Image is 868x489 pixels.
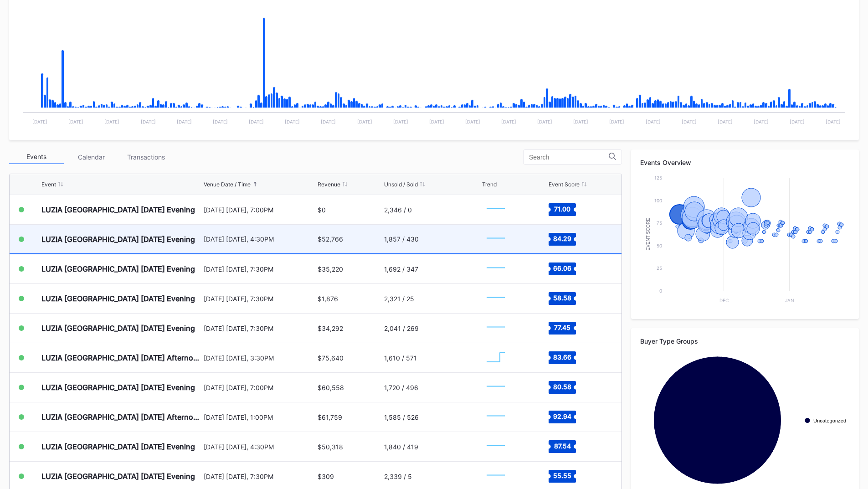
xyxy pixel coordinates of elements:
[318,181,340,188] div: Revenue
[482,317,509,340] svg: Chart title
[718,119,733,124] text: [DATE]
[204,265,316,273] div: [DATE] [DATE], 7:30PM
[654,175,662,180] text: 125
[654,198,662,203] text: 100
[482,465,509,488] svg: Chart title
[318,324,343,332] div: $34,292
[384,235,419,243] div: 1,857 / 430
[719,298,729,303] text: Dec
[384,181,418,188] div: Unsold / Sold
[482,435,509,458] svg: Chart title
[357,119,372,124] text: [DATE]
[384,443,418,451] div: 1,840 / 419
[41,205,195,214] div: LUZIA [GEOGRAPHIC_DATA] [DATE] Evening
[9,150,64,164] div: Events
[640,173,850,310] svg: Chart title
[104,119,119,124] text: [DATE]
[41,181,56,188] div: Event
[204,473,316,480] div: [DATE] [DATE], 7:30PM
[682,119,697,124] text: [DATE]
[553,264,571,272] text: 66.06
[482,228,509,251] svg: Chart title
[482,287,509,310] svg: Chart title
[318,473,334,480] div: $309
[204,443,316,451] div: [DATE] [DATE], 4:30PM
[754,119,769,124] text: [DATE]
[553,412,571,420] text: 92.94
[790,119,805,124] text: [DATE]
[553,383,571,391] text: 80.58
[529,154,609,161] input: Search
[41,294,195,303] div: LUZIA [GEOGRAPHIC_DATA] [DATE] Evening
[482,257,509,280] svg: Chart title
[554,205,570,213] text: 71.00
[657,220,662,226] text: 75
[573,119,588,124] text: [DATE]
[41,353,201,362] div: LUZIA [GEOGRAPHIC_DATA] [DATE] Afternoon
[553,472,571,479] text: 55.55
[646,119,661,124] text: [DATE]
[482,406,509,428] svg: Chart title
[204,413,316,421] div: [DATE] [DATE], 1:00PM
[640,352,850,489] svg: Chart title
[204,181,251,188] div: Venue Date / Time
[204,206,316,214] div: [DATE] [DATE], 7:00PM
[646,218,651,251] text: Event Score
[318,384,344,391] div: $60,558
[41,412,201,422] div: LUZIA [GEOGRAPHIC_DATA] [DATE] Afternoon
[318,206,326,214] div: $0
[553,234,571,242] text: 84.29
[204,384,316,391] div: [DATE] [DATE], 7:00PM
[318,354,344,362] div: $75,640
[318,265,343,273] div: $35,220
[482,346,509,369] svg: Chart title
[826,119,841,124] text: [DATE]
[659,288,662,293] text: 0
[204,324,316,332] div: [DATE] [DATE], 7:30PM
[482,376,509,399] svg: Chart title
[609,119,624,124] text: [DATE]
[41,235,195,244] div: LUZIA [GEOGRAPHIC_DATA] [DATE] Evening
[318,443,343,451] div: $50,318
[482,198,509,221] svg: Chart title
[785,298,794,303] text: Jan
[553,353,571,361] text: 83.66
[41,324,195,333] div: LUZIA [GEOGRAPHIC_DATA] [DATE] Evening
[384,354,417,362] div: 1,610 / 571
[465,119,480,124] text: [DATE]
[41,472,195,481] div: LUZIA [GEOGRAPHIC_DATA] [DATE] Evening
[321,119,336,124] text: [DATE]
[640,337,850,345] div: Buyer Type Groups
[204,354,316,362] div: [DATE] [DATE], 3:30PM
[554,442,570,450] text: 87.54
[41,442,195,451] div: LUZIA [GEOGRAPHIC_DATA] [DATE] Evening
[384,295,414,303] div: 2,321 / 25
[64,150,118,164] div: Calendar
[249,119,264,124] text: [DATE]
[813,418,846,423] text: Uncategorized
[384,265,418,273] div: 1,692 / 347
[318,295,338,303] div: $1,876
[318,413,342,421] div: $61,759
[285,119,300,124] text: [DATE]
[384,206,412,214] div: 2,346 / 0
[177,119,192,124] text: [DATE]
[554,324,570,331] text: 77.45
[549,181,580,188] div: Event Score
[384,473,412,480] div: 2,339 / 5
[553,294,571,302] text: 58.58
[68,119,83,124] text: [DATE]
[384,324,419,332] div: 2,041 / 269
[32,119,47,124] text: [DATE]
[318,235,343,243] div: $52,766
[657,265,662,271] text: 25
[657,243,662,248] text: 50
[482,181,497,188] div: Trend
[41,383,195,392] div: LUZIA [GEOGRAPHIC_DATA] [DATE] Evening
[41,264,195,273] div: LUZIA [GEOGRAPHIC_DATA] [DATE] Evening
[501,119,516,124] text: [DATE]
[537,119,552,124] text: [DATE]
[118,150,173,164] div: Transactions
[384,384,418,391] div: 1,720 / 496
[640,159,850,166] div: Events Overview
